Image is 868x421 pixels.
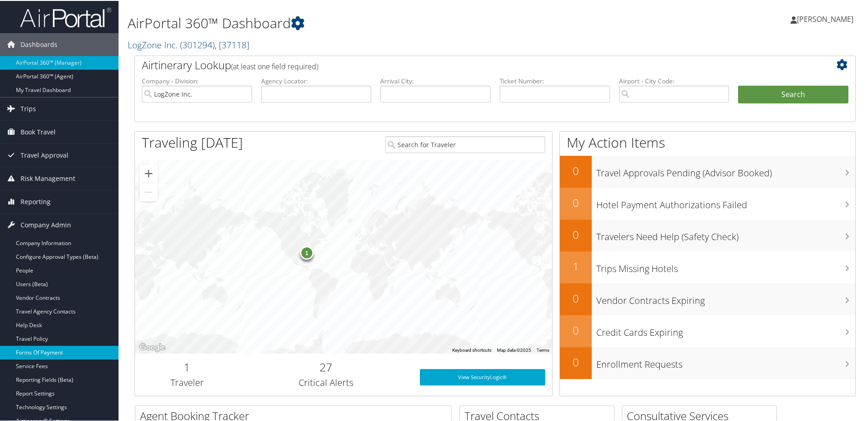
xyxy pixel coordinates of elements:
label: Airport - City Code: [619,76,729,85]
h3: Travel Approvals Pending (Advisor Booked) [596,161,855,179]
h1: AirPortal 360™ Dashboard [128,13,618,32]
label: Ticket Number: [500,76,610,85]
span: ( 301294 ) [180,38,215,50]
h3: Vendor Contracts Expiring [596,289,855,306]
a: 0Hotel Payment Authorizations Failed [560,187,855,219]
h2: Airtinerary Lookup [142,56,788,72]
h3: Critical Alerts [246,375,406,388]
button: Search [738,85,848,103]
h2: 0 [560,354,592,369]
span: Company Admin [21,213,71,236]
img: airportal-logo.png [20,6,111,27]
input: Search for Traveler [385,135,545,152]
span: Risk Management [21,166,75,189]
a: [PERSON_NAME] [790,5,863,32]
h2: 0 [560,226,592,241]
label: Company - Division: [142,76,252,85]
a: Open this area in Google Maps (opens a new window) [137,341,167,353]
h3: Travelers Need Help (Safety Check) [596,225,855,242]
span: [PERSON_NAME] [797,13,853,23]
label: Agency Locator: [261,76,372,85]
span: (at least one field required) [231,61,318,71]
button: Keyboard shortcuts [452,346,491,353]
h3: Hotel Payment Authorizations Failed [596,193,855,210]
a: View SecurityLogic® [420,368,545,385]
h2: 27 [246,359,406,374]
h3: Traveler [142,375,232,388]
h2: 1 [142,359,232,374]
span: , [ 37118 ] [215,38,249,50]
h2: 0 [560,290,592,305]
span: Dashboards [21,32,57,55]
label: Arrival City: [380,76,491,85]
a: 1Trips Missing Hotels [560,251,855,282]
span: Travel Approval [21,143,68,166]
h2: 0 [560,162,592,178]
a: 0Credit Cards Expiring [560,314,855,346]
h3: Trips Missing Hotels [596,257,855,274]
img: Google [137,341,167,353]
a: 0Travel Approvals Pending (Advisor Booked) [560,155,855,187]
h1: My Action Items [560,132,855,151]
a: Terms (opens in new tab) [537,347,549,352]
button: Zoom in [139,164,158,182]
div: 1 [300,245,314,259]
span: Reporting [21,190,51,212]
h2: 1 [560,258,592,273]
span: Trips [21,97,36,119]
h3: Credit Cards Expiring [596,321,855,338]
h1: Traveling [DATE] [142,132,243,151]
span: Book Travel [21,120,56,143]
h2: 0 [560,194,592,210]
span: Map data ©2025 [497,347,531,352]
a: 0Enrollment Requests [560,346,855,378]
h3: Enrollment Requests [596,353,855,370]
h2: 0 [560,322,592,337]
a: 0Travelers Need Help (Safety Check) [560,219,855,251]
a: LogZone Inc. [128,38,249,50]
button: Zoom out [139,182,158,200]
a: 0Vendor Contracts Expiring [560,282,855,314]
